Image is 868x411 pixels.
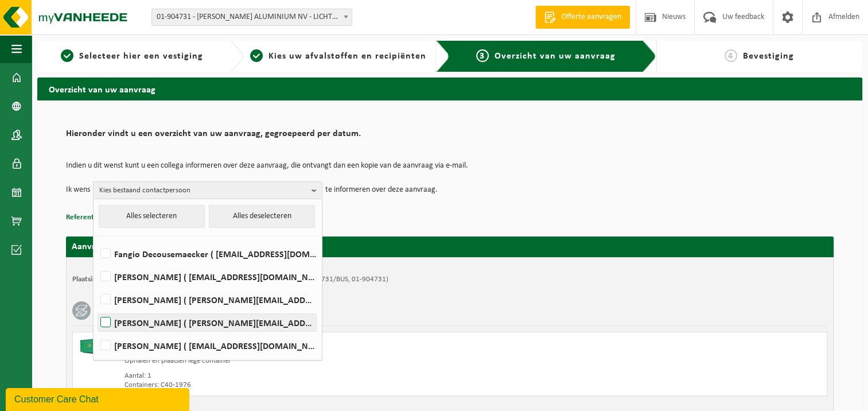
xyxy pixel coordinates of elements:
span: 1 [61,49,73,62]
strong: Plaatsingsadres: [72,276,122,283]
span: Offerte aanvragen [559,11,624,23]
label: [PERSON_NAME] ( [EMAIL_ADDRESS][DOMAIN_NAME] ) [98,337,316,354]
h2: Hieronder vindt u een overzicht van uw aanvraag, gegroepeerd per datum. [66,129,834,145]
div: Ophalen en plaatsen lege container [124,356,496,366]
div: Aantal: 1 [124,371,496,381]
button: Alles deselecteren [209,205,315,228]
iframe: chat widget [6,386,192,411]
span: Overzicht van uw aanvraag [495,52,616,61]
h2: Overzicht van uw aanvraag [37,77,862,100]
label: [PERSON_NAME] ( [PERSON_NAME][EMAIL_ADDRESS][DOMAIN_NAME] ) [98,291,316,308]
a: 1Selecteer hier een vestiging [43,49,221,63]
div: Containers: C40-1976 [124,381,496,390]
span: Selecteer hier een vestiging [79,52,203,61]
label: Fangio Decousemaecker ( [EMAIL_ADDRESS][DOMAIN_NAME] ) [98,245,316,262]
span: 01-904731 - REMI CLAEYS ALUMINIUM NV - LICHTERVELDE [151,9,352,26]
span: 4 [725,49,737,62]
img: HK-XC-40-GN-00.png [79,338,113,355]
span: Kies uw afvalstoffen en recipiënten [268,52,426,61]
p: Indien u dit wenst kunt u een collega informeren over deze aanvraag, die ontvangt dan een kopie v... [66,162,834,170]
a: 2Kies uw afvalstoffen en recipiënten [250,49,427,63]
span: 3 [476,49,489,62]
p: Ik wens [66,181,90,199]
span: 2 [250,49,263,62]
span: Kies bestaand contactpersoon [99,182,307,199]
span: 01-904731 - REMI CLAEYS ALUMINIUM NV - LICHTERVELDE [152,9,352,25]
a: Offerte aanvragen [535,6,630,29]
label: [PERSON_NAME] ( [EMAIL_ADDRESS][DOMAIN_NAME] ) [98,268,316,285]
p: te informeren over deze aanvraag. [325,181,438,199]
button: Referentie toevoegen (opt.) [66,210,154,225]
button: Kies bestaand contactpersoon [93,181,322,199]
span: Bevestiging [743,52,794,61]
button: Alles selecteren [99,205,205,228]
label: [PERSON_NAME] ( [PERSON_NAME][EMAIL_ADDRESS][DOMAIN_NAME] ) [98,314,316,331]
strong: Aanvraag voor [DATE] [72,242,158,251]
